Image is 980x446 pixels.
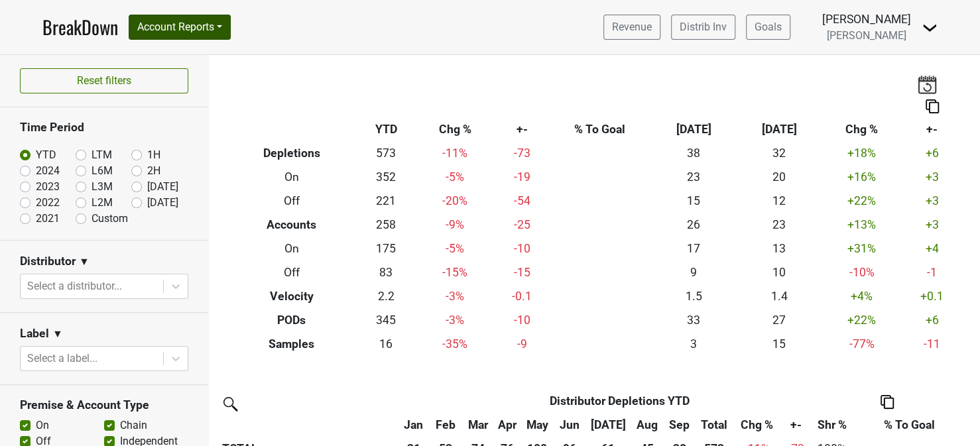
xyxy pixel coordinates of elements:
[92,211,128,227] label: Custom
[227,237,357,261] th: On
[651,166,737,190] td: 23
[227,190,357,213] th: Off
[357,284,415,308] td: 2.2
[415,190,495,213] td: -20 %
[227,332,357,356] th: Samples
[357,142,415,166] td: 573
[495,166,548,190] td: -19
[227,166,357,190] th: On
[357,213,415,237] td: 258
[92,163,113,179] label: L6M
[36,179,60,195] label: 2023
[219,392,240,414] img: filter
[651,190,737,213] td: 15
[147,147,160,163] label: 1H
[521,413,554,437] th: May: activate to sort column ascending
[147,163,160,179] label: 2H
[651,213,737,237] td: 26
[651,142,737,166] td: 38
[736,190,822,213] td: 12
[42,13,118,41] a: BreakDown
[92,147,112,163] label: LTM
[36,418,49,433] label: On
[20,327,49,341] h3: Label
[415,308,495,332] td: -3 %
[671,15,735,40] a: Distrib Inv
[495,190,548,213] td: -54
[736,213,822,237] td: 23
[495,332,548,356] td: -9
[822,332,902,356] td: -77 %
[822,11,911,28] div: [PERSON_NAME]
[854,413,964,437] th: % To Goal: activate to sort column ascending
[79,254,90,270] span: ▼
[415,166,495,190] td: -5 %
[736,332,822,356] td: 15
[917,75,937,93] img: last_updated_date
[20,254,76,268] h3: Distributor
[651,237,737,261] td: 17
[495,260,548,284] td: -15
[36,195,60,211] label: 2022
[415,260,495,284] td: -15 %
[20,121,188,135] h3: Time Period
[92,179,113,195] label: L3M
[651,284,737,308] td: 1.5
[902,308,963,332] td: +6
[736,308,822,332] td: 27
[227,284,357,308] th: Velocity
[902,213,963,237] td: +3
[430,413,462,437] th: Feb: activate to sort column ascending
[357,260,415,284] td: 83
[357,190,415,213] td: 221
[415,142,495,166] td: -11 %
[553,413,585,437] th: Jun: activate to sort column ascending
[495,284,548,308] td: -0.1
[495,308,548,332] td: -10
[902,284,963,308] td: +0.1
[631,413,663,437] th: Aug: activate to sort column ascending
[736,260,822,284] td: 10
[227,308,357,332] th: PODs
[415,118,495,142] th: Chg %
[822,237,902,261] td: +31 %
[147,179,178,195] label: [DATE]
[822,166,902,190] td: +16 %
[736,142,822,166] td: 32
[902,166,963,190] td: +3
[902,142,963,166] td: +6
[357,166,415,190] td: 352
[603,15,660,40] a: Revenue
[663,413,696,437] th: Sep: activate to sort column ascending
[357,118,415,142] th: YTD
[651,332,737,356] td: 3
[430,389,810,413] th: Distributor Depletions YTD
[415,213,495,237] td: -9 %
[782,413,810,437] th: +-: activate to sort column ascending
[902,118,963,142] th: +-
[822,213,902,237] td: +13 %
[462,413,494,437] th: Mar: activate to sort column ascending
[651,260,737,284] td: 9
[357,308,415,332] td: 345
[495,118,548,142] th: +-
[922,20,938,36] img: Dropdown Menu
[147,195,178,211] label: [DATE]
[736,118,822,142] th: [DATE]
[357,237,415,261] td: 175
[120,418,147,433] label: Chain
[810,413,854,437] th: Shr %: activate to sort column ascending
[736,284,822,308] td: 1.4
[495,213,548,237] td: -25
[902,237,963,261] td: +4
[219,413,398,437] th: &nbsp;: activate to sort column ascending
[651,118,737,142] th: [DATE]
[902,332,963,356] td: -11
[822,190,902,213] td: +22 %
[36,163,60,179] label: 2024
[398,413,430,437] th: Jan: activate to sort column ascending
[415,332,495,356] td: -35 %
[52,326,63,342] span: ▼
[495,237,548,261] td: -10
[36,211,60,227] label: 2021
